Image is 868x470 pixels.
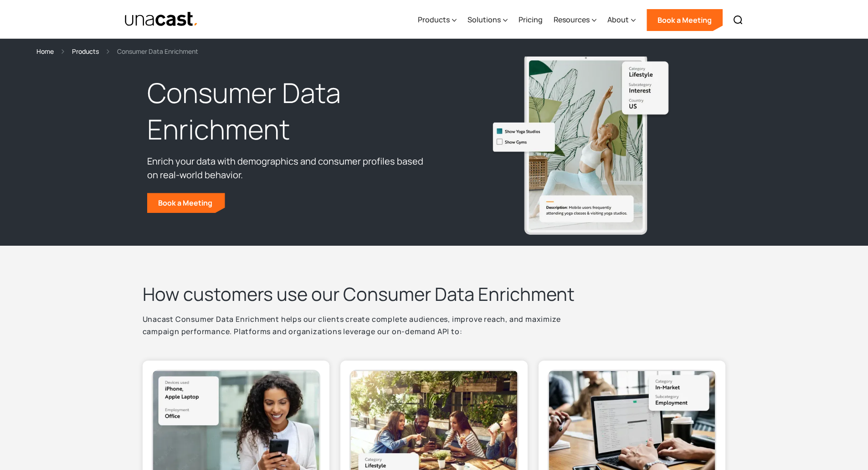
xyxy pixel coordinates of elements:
[117,46,198,57] div: Consumer Data Enrichment
[418,1,457,39] div: Products
[554,1,596,39] div: Resources
[467,14,501,25] div: Solutions
[519,1,543,39] a: Pricing
[418,14,450,25] div: Products
[647,9,723,31] a: Book a Meeting
[147,75,430,148] h1: Consumer Data Enrichment
[143,313,598,350] p: Unacast Consumer Data Enrichment helps our clients create complete audiences, improve reach, and ...
[124,11,199,27] a: home
[554,14,590,25] div: Resources
[143,282,598,306] h2: How customers use our Consumer Data Enrichment
[607,1,636,39] div: About
[36,46,54,57] a: Home
[147,193,225,213] a: Book a Meeting
[147,155,430,182] p: Enrich your data with demographics and consumer profiles based on real-world behavior.
[733,15,744,26] img: Search icon
[467,1,508,39] div: Solutions
[72,46,99,57] a: Products
[489,53,671,234] img: Mobile users frequently attending yoga classes & visiting yoga studios
[124,11,199,27] img: Unacast text logo
[607,14,629,25] div: About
